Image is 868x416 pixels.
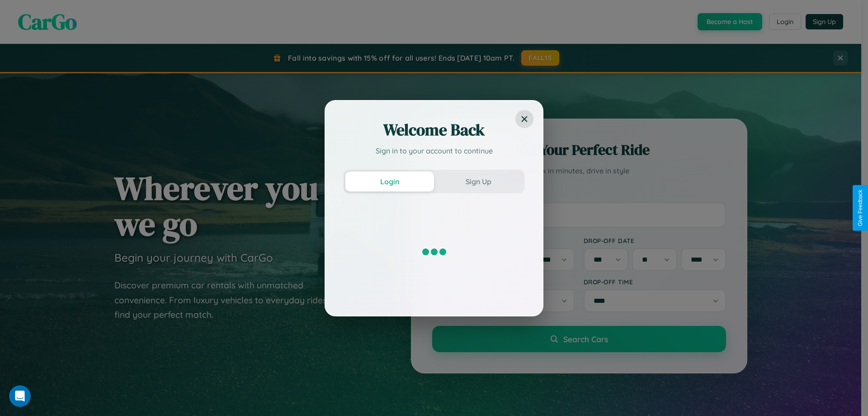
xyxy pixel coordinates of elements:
p: Sign in to your account to continue [344,145,524,156]
div: Give Feedback [857,190,863,226]
h2: Welcome Back [344,119,524,141]
button: Login [345,172,434,191]
iframe: Intercom live chat [9,385,31,407]
button: Sign Up [434,172,523,191]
